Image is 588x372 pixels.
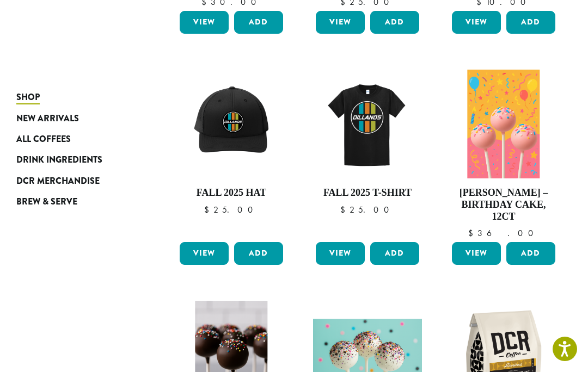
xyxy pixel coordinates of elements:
img: DCR-Retro-Three-Strip-Circle-Tee-Fall-WEB-scaled.jpg [313,70,422,178]
span: Shop [16,91,40,104]
a: Drink Ingredients [16,150,131,170]
bdi: 25.00 [204,204,258,215]
button: Add [370,242,419,265]
a: Shop [16,87,131,108]
bdi: 36.00 [468,227,538,239]
span: Brew & Serve [16,195,77,209]
button: Add [506,11,555,34]
span: $ [204,204,213,215]
a: [PERSON_NAME] – Birthday Cake, 12ct $36.00 [449,70,558,238]
a: Brew & Serve [16,191,131,212]
a: View [180,242,229,265]
button: Add [234,242,283,265]
img: DCR-Retro-Three-Strip-Circle-Patch-Trucker-Hat-Fall-WEB-scaled.jpg [177,70,286,178]
a: View [316,11,365,34]
a: Fall 2025 Hat $25.00 [177,70,286,238]
span: DCR Merchandise [16,175,100,188]
a: DCR Merchandise [16,171,131,191]
button: Add [370,11,419,34]
img: Birthday-Cake.png [467,70,540,178]
h4: Fall 2025 T-Shirt [313,187,422,199]
a: View [316,242,365,265]
bdi: 25.00 [340,204,394,215]
button: Add [506,242,555,265]
span: All Coffees [16,133,71,146]
button: Add [234,11,283,34]
span: $ [468,227,477,239]
a: All Coffees [16,129,131,150]
span: Drink Ingredients [16,153,102,167]
a: New Arrivals [16,108,131,128]
span: New Arrivals [16,112,79,126]
a: View [452,242,501,265]
h4: Fall 2025 Hat [177,187,286,199]
a: Fall 2025 T-Shirt $25.00 [313,70,422,238]
a: View [180,11,229,34]
h4: [PERSON_NAME] – Birthday Cake, 12ct [449,187,558,222]
a: View [452,11,501,34]
span: $ [340,204,350,215]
